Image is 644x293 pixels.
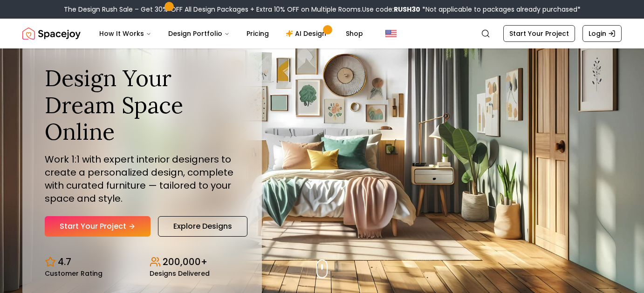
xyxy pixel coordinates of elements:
button: Design Portfolio [161,24,237,43]
div: Design stats [45,248,240,277]
img: United States [385,28,397,39]
img: Spacejoy Logo [22,24,81,43]
button: How It Works [92,24,159,43]
span: Use code: [362,5,420,14]
nav: Global [22,19,622,48]
b: RUSH30 [394,5,420,14]
p: 200,000+ [163,255,207,268]
a: Login [582,25,622,42]
span: *Not applicable to packages already purchased* [420,5,581,14]
h1: Design Your Dream Space Online [45,65,240,145]
p: 4.7 [58,255,71,268]
a: Start Your Project [45,216,151,237]
a: Shop [338,24,370,43]
small: Designs Delivered [150,270,210,277]
div: The Design Rush Sale – Get 30% OFF All Design Packages + Extra 10% OFF on Multiple Rooms. [64,5,581,14]
a: Explore Designs [158,216,247,237]
small: Customer Rating [45,270,103,277]
a: Spacejoy [22,24,81,43]
nav: Main [92,24,370,43]
p: Work 1:1 with expert interior designers to create a personalized design, complete with curated fu... [45,153,240,205]
a: Start Your Project [503,25,575,42]
a: AI Design [278,24,336,43]
a: Pricing [239,24,276,43]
